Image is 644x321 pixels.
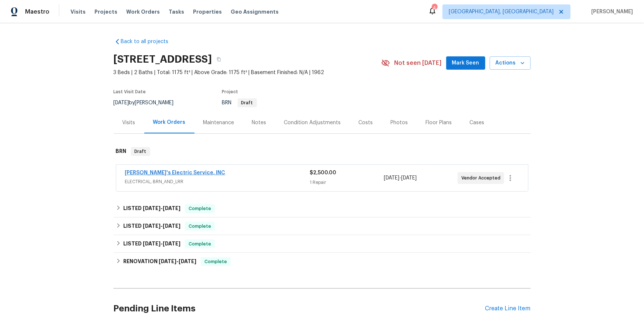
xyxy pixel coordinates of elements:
span: [DATE] [384,175,399,181]
span: Complete [186,240,214,248]
div: 4 [432,4,437,12]
span: Complete [202,258,230,265]
h6: RENOVATION [123,257,196,266]
span: [DATE] [143,241,161,246]
div: Cases [470,119,485,126]
h2: [STREET_ADDRESS] [114,56,212,63]
span: BRN [222,100,257,105]
span: [GEOGRAPHIC_DATA], [GEOGRAPHIC_DATA] [449,8,554,15]
span: [PERSON_NAME] [588,8,633,15]
span: Vendor Accepted [461,174,503,182]
span: Project [222,90,238,94]
span: [DATE] [163,206,180,211]
span: 3 Beds | 2 Baths | Total: 1175 ft² | Above Grade: 1175 ft² | Basement Finished: N/A | 1962 [114,69,381,76]
div: Visits [123,119,135,126]
div: LISTED [DATE]-[DATE]Complete [114,235,531,253]
span: Visits [70,8,86,15]
span: [DATE] [401,175,417,181]
div: LISTED [DATE]-[DATE]Complete [114,217,531,235]
span: Draft [238,101,256,105]
span: [DATE] [143,206,161,211]
span: - [143,206,180,211]
h6: LISTED [123,222,180,231]
span: Properties [193,8,222,15]
span: [DATE] [159,259,176,264]
div: Create Line Item [485,305,531,312]
span: - [143,241,180,246]
span: [DATE] [114,100,129,105]
div: 1 Repair [310,179,384,186]
span: Tasks [169,9,184,14]
span: Work Orders [126,8,160,15]
span: [DATE] [163,241,180,246]
div: Work Orders [153,119,186,126]
span: Draft [132,148,149,155]
a: Back to all projects [114,38,185,45]
span: [DATE] [163,223,180,228]
span: Not seen [DATE] [395,59,442,67]
a: [PERSON_NAME]'s Electric Service, INC [125,170,225,175]
div: Notes [252,119,266,126]
div: Floor Plans [426,119,452,126]
span: Actions [496,59,525,68]
button: Copy Address [212,53,225,66]
span: [DATE] [143,223,161,228]
span: ELECTRICAL, BRN_AND_LRR [125,178,310,185]
span: Geo Assignments [231,8,279,15]
span: Complete [186,223,214,230]
div: Costs [359,119,373,126]
span: - [159,259,196,264]
span: Mark Seen [452,59,479,68]
h6: LISTED [123,204,180,213]
div: Maintenance [203,119,234,126]
span: - [384,174,417,182]
div: Photos [391,119,408,126]
div: LISTED [DATE]-[DATE]Complete [114,200,531,217]
button: Actions [490,56,531,70]
span: Complete [186,205,214,212]
button: Mark Seen [446,56,485,70]
div: Condition Adjustments [284,119,341,126]
div: by [PERSON_NAME] [114,98,183,107]
div: BRN Draft [114,140,531,163]
span: - [143,223,180,228]
span: Projects [94,8,117,15]
span: Last Visit Date [114,90,146,94]
div: RENOVATION [DATE]-[DATE]Complete [114,253,531,271]
span: [DATE] [179,259,196,264]
span: $2,500.00 [310,170,337,175]
span: Maestro [25,8,49,15]
h6: LISTED [123,240,180,248]
h6: BRN [116,147,127,156]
